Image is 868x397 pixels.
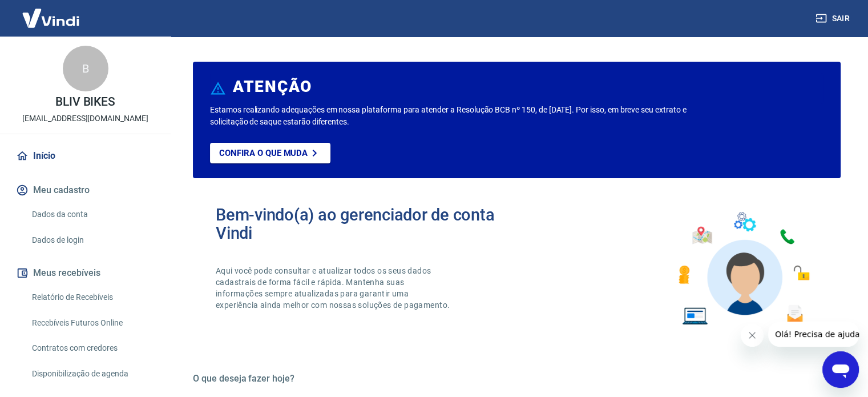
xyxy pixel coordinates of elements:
[813,8,854,29] button: Sair
[822,351,859,388] iframe: Botão para abrir a janela de mensagens
[193,373,841,384] h5: O que deseja fazer hoje?
[14,178,157,203] button: Meu cadastro
[210,143,330,163] a: Confira o que muda
[27,228,157,252] a: Dados de login
[14,143,157,169] a: Início
[7,8,96,17] span: Olá! Precisa de ajuda?
[668,206,818,332] img: Imagem de um avatar masculino com diversos icones exemplificando as funcionalidades do gerenciado...
[27,286,157,309] a: Relatório de Recebíveis
[741,324,764,347] iframe: Fechar mensagem
[14,1,88,35] img: Vindi
[216,206,517,242] h2: Bem-vindo(a) ao gerenciador de conta Vindi
[216,265,452,311] p: Aqui você pode consultar e atualizar todos os seus dados cadastrais de forma fácil e rápida. Mant...
[27,336,157,360] a: Contratos com credores
[210,104,701,128] p: Estamos realizando adequações em nossa plataforma para atender a Resolução BCB nº 150, de [DATE]....
[219,148,308,158] p: Confira o que muda
[22,113,148,125] p: [EMAIL_ADDRESS][DOMAIN_NAME]
[27,362,157,386] a: Disponibilização de agenda
[27,311,157,335] a: Recebíveis Futuros Online
[14,260,157,286] button: Meus recebíveis
[27,203,157,226] a: Dados da conta
[233,81,312,93] h6: ATENÇÃO
[55,96,116,108] p: BLIV BIKES
[63,46,108,91] div: B
[768,322,859,347] iframe: Mensagem da empresa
